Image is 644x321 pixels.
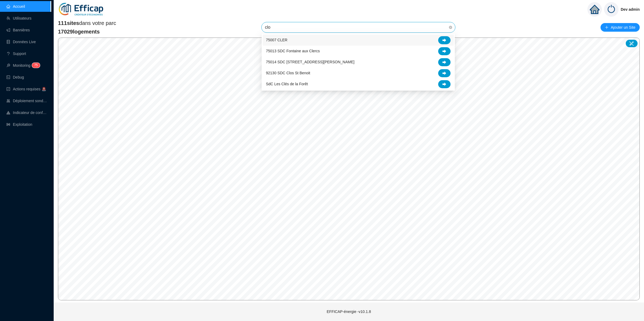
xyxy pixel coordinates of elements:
[263,79,454,90] div: SdC Les Clés de la Forêt
[263,57,454,68] div: 75014 SDC 116 Av Gal Leclerc
[13,87,46,91] span: Actions requises 🚨
[58,20,79,26] span: 111 sites
[6,4,25,9] a: homeAccueil
[6,110,47,115] a: heat-mapIndicateur de confort
[605,25,609,29] span: plus
[6,51,26,56] a: questionSupport
[449,26,452,29] span: close-circle
[327,309,371,314] span: EFFICAP-énergie - v10.1.8
[611,24,635,31] span: Ajouter un Site
[266,70,310,76] span: 92130 SDC Clos St Benoit
[604,2,619,17] img: power
[6,99,47,103] a: clusterDéploiement sondes
[266,48,320,54] span: 75013 SDC Fontaine aux Clercs
[263,35,454,46] div: 75007 CLER
[58,38,639,300] canvas: Map
[6,16,31,20] a: teamUtilisateurs
[6,28,30,32] a: notificationBannières
[32,63,40,68] sup: 75
[590,5,599,14] span: home
[621,1,640,18] span: Dev admin
[6,87,10,91] span: check-square
[266,81,308,87] span: SdC Les Clés de la Forêt
[6,63,38,68] a: monitorMonitoring75
[263,68,454,79] div: 92130 SDC Clos St Benoit
[266,37,287,43] span: 75007 CLER
[266,59,354,65] span: 75014 SDC [STREET_ADDRESS][PERSON_NAME]
[6,40,36,44] a: databaseDonnées Live
[34,63,36,67] span: 7
[58,19,116,27] span: dans votre parc
[58,28,116,35] span: 17029 logements
[263,46,454,57] div: 75013 SDC Fontaine aux Clercs
[6,122,32,127] a: slidersExploitation
[6,75,24,79] a: codeDebug
[601,23,640,32] button: Ajouter un Site
[36,63,38,67] span: 5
